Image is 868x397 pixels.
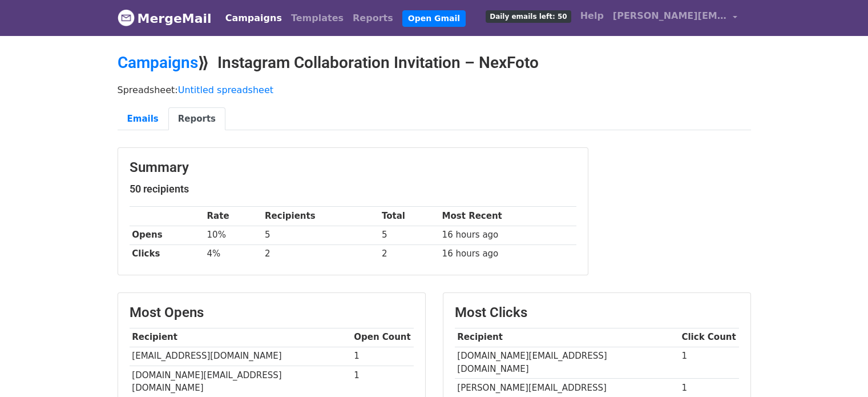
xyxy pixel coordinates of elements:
td: 16 hours ago [439,244,576,263]
th: Recipient [130,328,352,347]
p: Spreadsheet: [118,84,751,96]
a: Campaigns [118,53,198,72]
td: 1 [352,347,414,366]
th: Clicks [130,244,204,263]
h3: Most Clicks [455,304,739,321]
h2: ⟫ Instagram Collaboration Invitation – NexFoto [118,53,751,73]
th: Rate [204,207,263,226]
a: Untitled spreadsheet [178,85,273,95]
a: Campaigns [221,7,286,30]
th: Opens [130,226,204,244]
td: 10% [204,226,263,244]
td: [EMAIL_ADDRESS][DOMAIN_NAME] [130,347,352,366]
td: 1 [679,347,739,379]
td: [DOMAIN_NAME][EMAIL_ADDRESS][DOMAIN_NAME] [455,347,679,379]
a: Daily emails left: 50 [481,5,575,27]
td: 2 [379,244,439,263]
a: Help [576,5,608,27]
h5: 50 recipients [130,183,576,195]
td: 5 [379,226,439,244]
th: Recipients [262,207,379,226]
a: Templates [286,7,348,30]
td: 16 hours ago [439,226,576,244]
th: Most Recent [439,207,576,226]
span: [PERSON_NAME][EMAIL_ADDRESS][DOMAIN_NAME] [613,9,727,23]
td: 4% [204,244,263,263]
span: Daily emails left: 50 [486,10,571,23]
th: Open Count [352,328,414,347]
h3: Summary [130,159,576,176]
th: Recipient [455,328,679,347]
a: Reports [348,7,398,30]
th: Click Count [679,328,739,347]
a: [PERSON_NAME][EMAIL_ADDRESS][DOMAIN_NAME] [608,5,742,31]
td: 5 [262,226,379,244]
td: 2 [262,244,379,263]
a: MergeMail [118,6,212,30]
a: Open Gmail [402,10,466,27]
a: Reports [168,107,225,131]
th: Total [379,207,439,226]
img: MergeMail logo [118,9,135,26]
h3: Most Opens [130,304,414,321]
a: Emails [118,107,168,131]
